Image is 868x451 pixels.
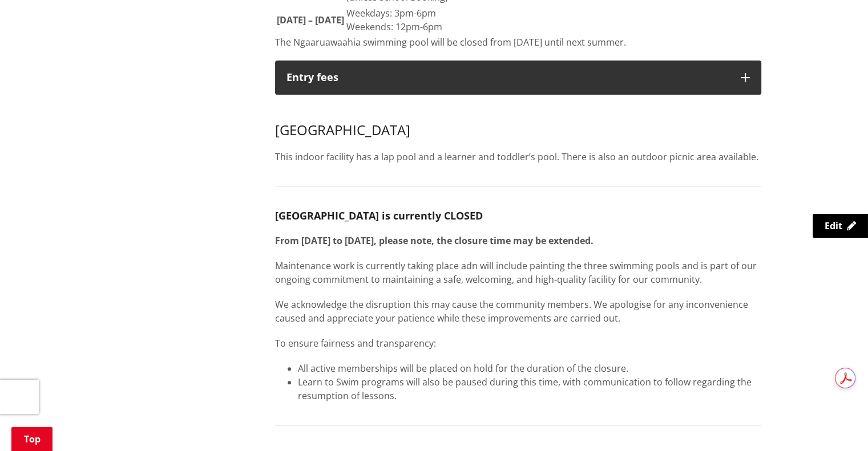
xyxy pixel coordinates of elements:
[346,6,506,34] td: Weekdays: 3pm-6pm Weekends: 12pm-6pm
[275,209,483,222] strong: [GEOGRAPHIC_DATA] is currently CLOSED
[286,72,729,83] div: Entry fees
[275,106,761,139] h3: [GEOGRAPHIC_DATA]
[825,220,842,232] span: Edit
[815,403,857,444] iframe: Messenger Launcher
[275,234,594,247] strong: From [DATE] to [DATE], please note, the closure time may be extended.
[298,375,761,403] li: Learn to Swim programs will also be paused during this time, with communication to follow regardi...
[275,259,761,286] p: Maintenance work is currently taking place adn will include painting the three swimming pools and...
[298,361,761,375] li: All active memberships will be placed on hold for the duration of the closure.
[275,60,761,95] button: Entry fees
[275,35,761,49] p: The Ngaaruawaahia swimming pool will be closed from [DATE] until next summer.
[813,214,868,238] a: Edit
[275,298,761,325] p: We acknowledge the disruption this may cause the community members. We apologise for any inconven...
[275,150,761,164] p: This indoor facility has a lap pool and a learner and toddler’s pool. There is also an outdoor pi...
[277,14,344,26] strong: [DATE] – [DATE]
[11,427,53,451] a: Top
[275,336,761,350] p: To ensure fairness and transparency:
